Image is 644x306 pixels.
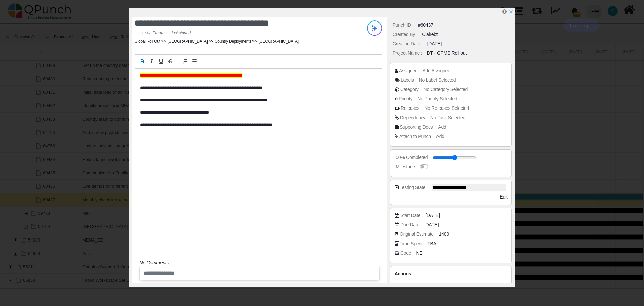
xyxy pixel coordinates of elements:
[417,96,457,101] span: No Priority Selected
[416,250,422,257] span: NE
[400,221,419,228] div: Due Date
[400,231,434,238] div: Original Estimate
[401,105,419,112] div: Releases
[419,77,456,83] span: No Label Selected
[135,30,339,36] footer: in list
[148,31,191,35] cite: Source Title
[140,260,169,265] i: No Comments
[422,31,438,38] div: Clairebt
[395,271,411,276] span: Actions
[427,40,442,47] div: [DATE]
[400,114,425,121] div: Dependency
[427,50,466,57] div: DT - GPMS Roll out
[399,133,431,140] div: Attach to Punch
[401,77,414,84] div: Labels
[396,163,415,170] div: Milestone
[439,231,449,238] span: 1400
[400,86,419,93] div: Category
[399,67,417,74] div: Assignee
[208,38,251,44] li: Country Deployments
[399,95,412,102] div: Priority
[393,31,417,38] div: Created By :
[424,105,469,111] span: No Releases Selected
[396,154,428,161] div: 50% Completed
[424,87,468,92] span: No Category Selected
[251,38,299,44] li: [GEOGRAPHIC_DATA]
[400,212,420,219] div: Start Date
[393,40,423,47] div: Creation Date :
[393,50,422,57] div: Project Name :
[135,38,160,44] li: Global Roll Out
[400,184,425,191] div: Testing State
[400,240,422,247] div: Time Spent
[430,115,465,120] span: No Task Selected
[500,194,507,200] span: Edit
[400,124,433,131] div: Supporting Docs
[436,134,444,139] span: Add
[422,68,450,73] span: Add Assignee
[148,31,191,35] u: In Progress - just started
[425,212,440,219] span: [DATE]
[400,250,411,257] div: Code
[424,221,439,228] span: [DATE]
[367,20,382,36] img: Try writing with AI
[563,19,599,32] div: Loading...
[427,240,436,247] span: TBA
[438,124,446,130] span: Add
[160,38,208,44] li: [GEOGRAPHIC_DATA]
